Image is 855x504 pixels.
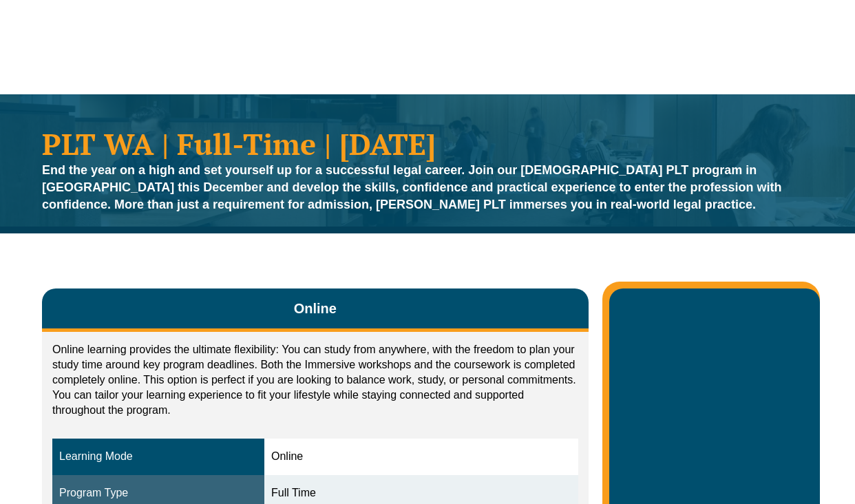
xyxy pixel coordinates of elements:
h1: PLT WA | Full-Time | [DATE] [42,129,813,158]
p: Online learning provides the ultimate flexibility: You can study from anywhere, with the freedom ... [52,342,578,418]
div: Full Time [271,485,571,501]
span: Online [294,299,337,318]
div: Online [271,449,571,465]
div: Program Type [59,485,257,501]
strong: End the year on a high and set yourself up for a successful legal career. Join our [DEMOGRAPHIC_D... [42,163,782,211]
div: Learning Mode [59,449,257,465]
